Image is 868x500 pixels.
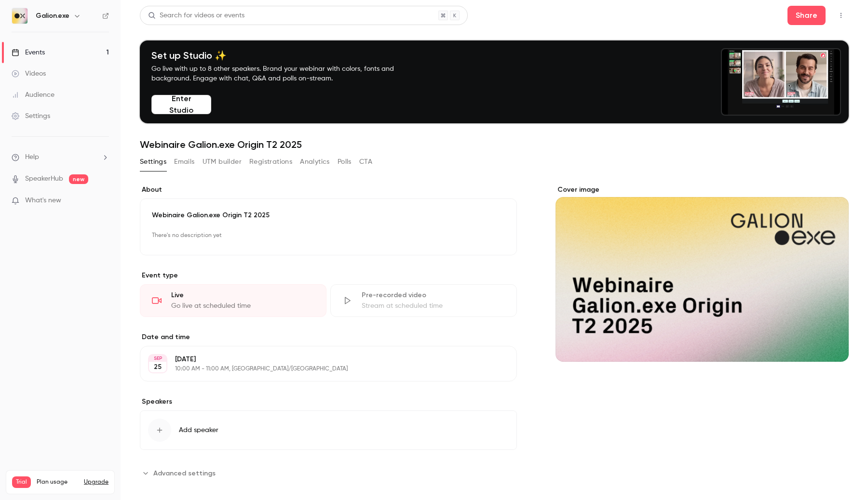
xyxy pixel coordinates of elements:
[140,397,517,407] label: Speakers
[171,301,314,311] div: Go live at scheduled time
[25,196,61,206] span: What's new
[359,154,372,170] button: CTA
[25,174,63,184] a: SpeakerHub
[362,290,505,300] div: Pre-recorded video
[338,154,352,170] button: Polls
[151,50,417,61] h4: Set up Studio ✨
[175,365,466,373] p: 10:00 AM - 11:00 AM, [GEOGRAPHIC_DATA]/[GEOGRAPHIC_DATA]
[151,95,211,114] button: Enter Studio
[25,152,39,162] span: Help
[140,284,326,317] div: LiveGo live at scheduled time
[12,48,45,57] div: Events
[69,174,88,184] span: new
[148,11,244,21] div: Search for videos or events
[151,64,417,83] p: Go live with up to 8 other speakers. Brand your webinar with colors, fonts and background. Engage...
[556,185,849,362] section: Cover image
[36,11,69,21] h6: Galion.exe
[12,90,54,100] div: Audience
[330,284,517,317] div: Pre-recorded videoStream at scheduled time
[174,154,194,170] button: Emails
[362,301,505,311] div: Stream at scheduled time
[12,111,50,121] div: Settings
[787,6,826,25] button: Share
[249,154,292,170] button: Registrations
[12,69,46,79] div: Videos
[140,271,517,280] p: Event type
[154,362,162,372] p: 25
[140,154,166,170] button: Settings
[37,478,78,486] span: Plan usage
[140,139,849,150] h1: Webinaire Galion.exe Origin T2 2025
[140,465,221,481] button: Advanced settings
[153,468,216,478] span: Advanced settings
[84,478,108,486] button: Upgrade
[12,8,27,24] img: Galion.exe
[140,410,517,450] button: Add speaker
[152,211,505,220] p: Webinaire Galion.exe Origin T2 2025
[140,332,517,342] label: Date and time
[12,476,31,488] span: Trial
[149,355,166,362] div: SEP
[175,355,466,364] p: [DATE]
[171,290,314,300] div: Live
[300,154,330,170] button: Analytics
[140,185,517,195] label: About
[203,154,242,170] button: UTM builder
[556,185,849,195] label: Cover image
[140,465,517,481] section: Advanced settings
[152,228,505,243] p: There's no description yet
[12,152,109,162] li: help-dropdown-opener
[179,425,218,435] span: Add speaker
